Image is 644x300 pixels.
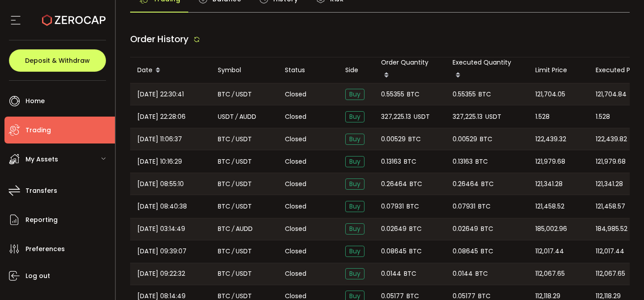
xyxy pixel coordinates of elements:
[381,112,411,122] span: 327,225.13
[596,269,625,279] span: 112,067.65
[285,112,306,122] span: Closed
[232,179,234,189] em: /
[596,179,623,189] span: 121,341.28
[535,157,565,167] span: 121,979.68
[535,246,564,257] span: 112,017.44
[338,65,374,75] div: Side
[345,111,364,122] span: Buy
[285,247,306,256] span: Closed
[409,246,422,257] span: BTC
[404,269,416,279] span: BTC
[479,89,491,100] span: BTC
[232,134,234,144] em: /
[596,89,627,100] span: 121,704.84
[596,246,624,257] span: 112,017.44
[232,157,234,167] em: /
[345,201,364,212] span: Buy
[596,134,627,144] span: 122,439.82
[232,201,234,212] em: /
[232,224,234,234] em: /
[137,269,185,279] span: [DATE] 09:22:32
[481,246,493,257] span: BTC
[453,134,477,144] span: 0.00529
[381,201,404,212] span: 0.07931
[218,89,230,100] span: BTC
[480,134,492,144] span: BTC
[535,179,563,189] span: 121,341.28
[285,224,306,234] span: Closed
[345,268,364,279] span: Buy
[218,201,230,212] span: BTC
[535,112,550,122] span: 1.528
[408,134,421,144] span: BTC
[218,112,234,122] span: USDT
[218,246,230,257] span: BTC
[414,112,430,122] span: USDT
[596,112,610,122] span: 1.528
[137,224,185,234] span: [DATE] 03:14:49
[453,269,473,279] span: 0.0144
[25,213,58,226] span: Reporting
[130,33,189,45] span: Order History
[137,89,184,100] span: [DATE] 22:30:41
[25,95,45,108] span: Home
[345,223,364,235] span: Buy
[475,157,488,167] span: BTC
[410,179,422,189] span: BTC
[445,57,528,83] div: Executed Quantity
[453,201,475,212] span: 0.07931
[236,269,252,279] span: USDT
[481,179,494,189] span: BTC
[381,134,406,144] span: 0.00529
[218,224,230,234] span: BTC
[25,270,50,283] span: Log out
[409,224,422,234] span: BTC
[137,112,186,122] span: [DATE] 22:28:06
[345,156,364,167] span: Buy
[381,246,407,257] span: 0.08645
[137,246,186,257] span: [DATE] 09:39:07
[535,224,567,234] span: 185,002.96
[453,112,483,122] span: 327,225.13
[374,57,445,83] div: Order Quantity
[596,201,625,212] span: 121,458.57
[218,269,230,279] span: BTC
[535,89,565,100] span: 121,704.05
[285,90,306,99] span: Closed
[285,135,306,144] span: Closed
[137,134,182,144] span: [DATE] 11:06:37
[9,49,106,72] button: Deposit & Withdraw
[218,157,230,167] span: BTC
[137,179,184,189] span: [DATE] 08:55:10
[236,89,252,100] span: USDT
[218,179,230,189] span: BTC
[485,112,501,122] span: USDT
[278,65,338,75] div: Status
[481,224,493,234] span: BTC
[239,112,256,122] span: AUDD
[236,246,252,257] span: USDT
[345,246,364,257] span: Buy
[130,63,211,78] div: Date
[453,157,473,167] span: 0.13163
[285,157,306,166] span: Closed
[407,201,419,212] span: BTC
[407,89,419,100] span: BTC
[345,178,364,190] span: Buy
[285,202,306,211] span: Closed
[453,89,476,100] span: 0.55355
[381,224,407,234] span: 0.02649
[285,269,306,278] span: Closed
[381,269,401,279] span: 0.0144
[137,201,187,212] span: [DATE] 08:40:38
[236,134,252,144] span: USDT
[535,201,564,212] span: 121,458.52
[236,201,252,212] span: USDT
[211,65,278,75] div: Symbol
[345,134,364,145] span: Buy
[236,224,253,234] span: AUDD
[25,184,57,197] span: Transfers
[25,57,90,64] span: Deposit & Withdraw
[478,201,491,212] span: BTC
[381,157,401,167] span: 0.13163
